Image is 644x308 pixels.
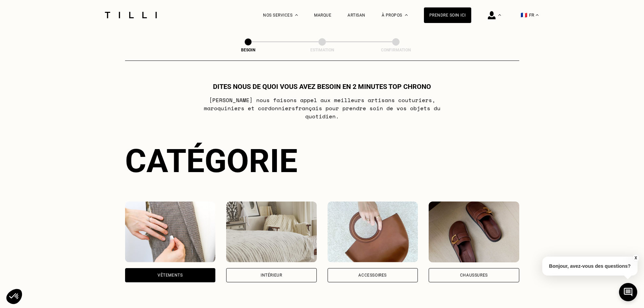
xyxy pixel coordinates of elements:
[542,257,638,276] p: Bonjour, avez-vous des questions?
[362,48,430,52] div: Confirmation
[498,14,501,16] img: Menu déroulant
[429,202,519,262] img: Chaussures
[158,273,183,277] div: Vêtements
[314,13,331,18] a: Marque
[424,7,471,23] a: Prendre soin ici
[288,48,356,52] div: Estimation
[328,202,418,262] img: Accessoires
[125,142,519,180] div: Catégorie
[632,254,639,262] button: X
[358,273,387,277] div: Accessoires
[488,11,496,19] img: icône connexion
[188,96,456,120] p: [PERSON_NAME] nous faisons appel aux meilleurs artisans couturiers , maroquiniers et cordonniers ...
[521,12,527,18] span: 🇫🇷
[405,14,408,16] img: Menu déroulant à propos
[261,273,282,277] div: Intérieur
[102,12,159,18] img: Logo du service de couturière Tilli
[348,13,365,18] a: Artisan
[460,273,488,277] div: Chaussures
[213,82,431,91] h1: Dites nous de quoi vous avez besoin en 2 minutes top chrono
[214,48,282,52] div: Besoin
[295,14,298,16] img: Menu déroulant
[536,14,539,16] img: menu déroulant
[125,202,216,262] img: Vêtements
[226,202,317,262] img: Intérieur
